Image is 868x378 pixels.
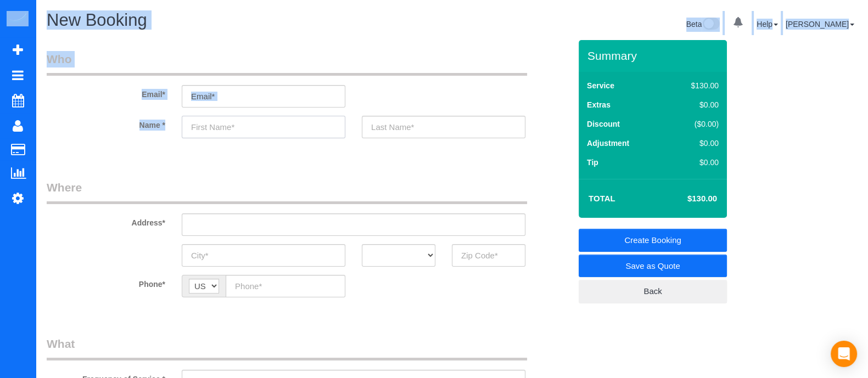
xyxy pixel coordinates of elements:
label: Phone* [38,275,173,290]
input: Last Name* [362,116,525,138]
legend: Where [47,179,527,204]
a: Back [579,280,727,303]
img: Automaid Logo [7,11,29,26]
span: New Booking [47,10,147,30]
a: Create Booking [579,229,727,252]
a: Save as Quote [579,255,727,278]
label: Name * [38,116,173,131]
h4: $130.00 [654,194,717,204]
strong: Total [589,194,615,203]
legend: Who [47,51,527,76]
label: Email* [38,85,173,100]
a: Help [757,20,778,29]
input: First Name* [182,116,345,138]
input: Zip Code* [452,244,525,267]
div: $0.00 [668,138,719,149]
legend: What [47,336,527,360]
label: Address* [38,213,173,228]
div: $130.00 [668,80,719,91]
div: Open Intercom Messenger [831,341,857,367]
input: City* [182,244,345,267]
label: Tip [587,157,598,168]
div: $0.00 [668,99,719,110]
a: Beta [686,20,720,29]
img: New interface [702,18,720,32]
label: Adjustment [587,138,629,149]
div: ($0.00) [668,119,719,129]
label: Extras [587,99,611,110]
a: [PERSON_NAME] [786,20,854,29]
label: Service [587,80,614,91]
h3: Summary [587,49,721,62]
input: Email* [182,85,345,108]
div: $0.00 [668,157,719,168]
input: Phone* [226,275,345,297]
label: Discount [587,119,620,129]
